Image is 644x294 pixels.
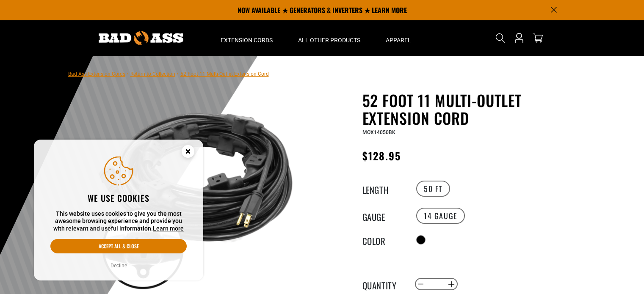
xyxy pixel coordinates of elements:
h1: 52 Foot 11 Multi-Outlet Extension Cord [362,91,570,127]
button: Decline [108,261,130,270]
summary: Extension Cords [208,20,285,56]
span: Extension Cords [221,36,273,44]
label: 50 FT [416,181,450,197]
h2: We use cookies [50,192,187,203]
aside: Cookie Consent [34,140,203,281]
label: 14 Gauge [416,208,465,224]
nav: breadcrumbs [68,69,269,79]
legend: Length [362,183,405,194]
span: › [127,71,129,77]
label: Quantity [362,279,405,290]
span: MOX14050BK [362,129,395,135]
legend: Gauge [362,210,405,221]
legend: Color [362,234,405,245]
span: Apparel [386,36,411,44]
a: Return to Collection [130,71,175,77]
span: 52 Foot 11 Multi-Outlet Extension Cord [180,71,269,77]
a: Bad Ass Extension Cords [68,71,125,77]
summary: All Other Products [285,20,373,56]
span: › [177,71,179,77]
summary: Search [494,31,507,45]
span: $128.95 [362,148,401,163]
a: Learn more [153,225,184,232]
img: Bad Ass Extension Cords [99,31,183,45]
summary: Apparel [373,20,424,56]
button: Accept all & close [50,239,187,253]
span: All Other Products [298,36,360,44]
p: This website uses cookies to give you the most awesome browsing experience and provide you with r... [50,210,187,233]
